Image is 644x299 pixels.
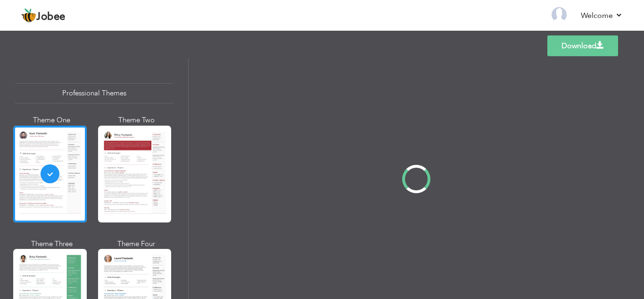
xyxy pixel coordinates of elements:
a: Welcome [581,10,623,21]
img: jobee.io [21,8,36,23]
a: Jobee [21,8,66,23]
img: Profile Img [552,7,567,22]
span: Jobee [36,12,66,22]
a: Download [547,35,618,56]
